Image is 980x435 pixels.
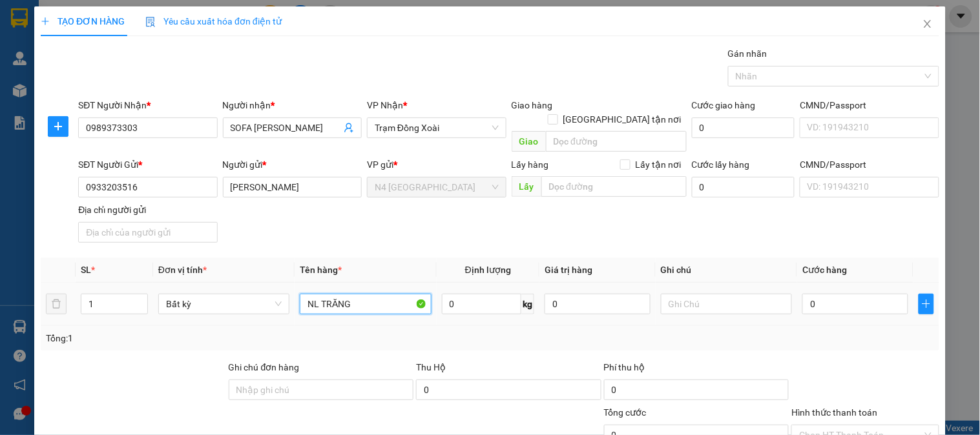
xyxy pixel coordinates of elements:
[791,407,877,418] label: Hình thức thanh toán
[512,159,549,170] span: Lấy hàng
[465,265,511,275] span: Định lượng
[604,407,647,418] span: Tổng cước
[78,203,217,217] div: Địa chỉ người gửi
[728,48,767,59] label: Gán nhãn
[375,118,498,137] span: Trạm Đồng Xoài
[145,17,156,27] img: icon
[229,379,414,400] input: Ghi chú đơn hàng
[300,294,431,314] input: VD: Bàn, Ghế
[512,176,541,197] span: Lấy
[692,159,750,170] label: Cước lấy hàng
[923,19,933,29] span: close
[604,360,789,379] div: Phí thu hộ
[661,294,792,314] input: Ghi Chú
[41,16,125,26] span: TẠO ĐƠN HÀNG
[158,265,207,275] span: Đơn vị tính
[367,157,506,172] div: VP gửi
[344,123,354,133] span: user-add
[46,294,67,314] button: delete
[41,17,50,26] span: plus
[800,157,939,172] div: CMND/Passport
[416,362,446,372] span: Thu Hộ
[521,294,534,314] span: kg
[300,265,342,275] span: Tên hàng
[692,117,795,138] input: Cước giao hàng
[367,100,403,110] span: VP Nhận
[81,265,91,275] span: SL
[541,176,687,197] input: Dọc đường
[919,299,933,309] span: plus
[78,222,217,243] input: Địa chỉ của người gửi
[545,294,651,314] input: 0
[78,98,217,112] div: SĐT Người Nhận
[692,100,756,110] label: Cước giao hàng
[631,157,687,172] span: Lấy tận nơi
[145,16,282,26] span: Yêu cầu xuất hóa đơn điện tử
[229,362,300,372] label: Ghi chú đơn hàng
[692,177,795,197] input: Cước lấy hàng
[919,294,934,314] button: plus
[910,6,946,43] button: Close
[546,131,687,152] input: Dọc đường
[375,177,498,197] span: N4 Bình Phước
[545,265,592,275] span: Giá trị hàng
[223,157,362,172] div: Người gửi
[48,121,68,132] span: plus
[46,331,379,345] div: Tổng: 1
[512,100,553,110] span: Giao hàng
[558,112,687,126] span: [GEOGRAPHIC_DATA] tận nơi
[78,157,217,172] div: SĐT Người Gửi
[223,98,362,112] div: Người nhận
[802,265,847,275] span: Cước hàng
[656,258,797,283] th: Ghi chú
[800,98,939,112] div: CMND/Passport
[512,131,546,152] span: Giao
[48,116,68,137] button: plus
[166,294,282,314] span: Bất kỳ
